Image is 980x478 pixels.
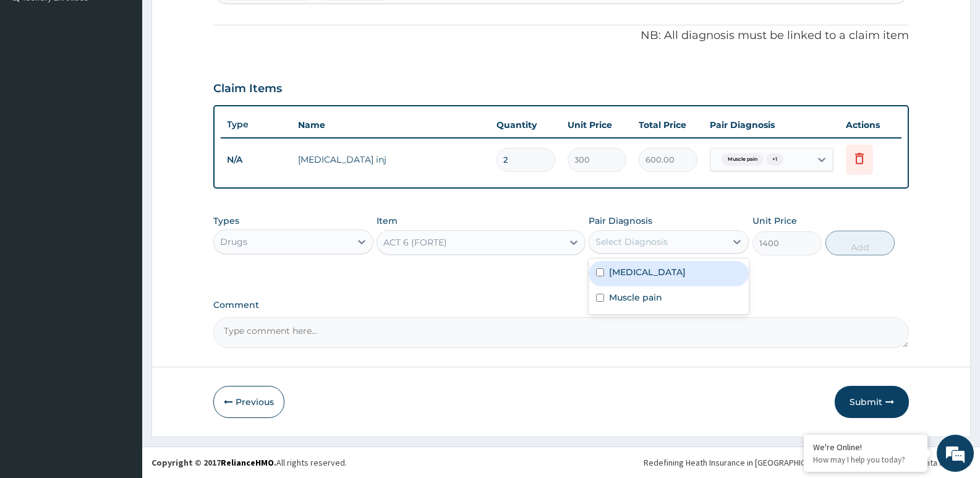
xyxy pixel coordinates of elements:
[644,456,971,469] div: Redefining Heath Insurance in [GEOGRAPHIC_DATA] using Telemedicine and Data Science!
[609,266,686,278] label: [MEDICAL_DATA]
[23,62,50,93] img: d_794563401_company_1708531726252_794563401
[213,386,284,418] button: Previous
[213,216,239,226] label: Types
[213,300,909,310] label: Comment
[383,236,447,249] div: ACT 6 (FORTE)
[292,147,490,172] td: [MEDICAL_DATA] inj
[213,82,282,96] h3: Claim Items
[766,153,783,166] span: + 1
[142,446,980,478] footer: All rights reserved.
[835,386,909,418] button: Submit
[633,113,704,137] th: Total Price
[221,148,292,171] td: N/A
[220,236,247,248] div: Drugs
[825,231,895,255] button: Add
[561,113,633,137] th: Unit Price
[813,455,918,465] p: How may I help you today?
[221,457,274,468] a: RelianceHMO
[377,215,398,227] label: Item
[6,338,236,381] textarea: Type your message and hit 'Enter'
[203,6,232,36] div: Minimize live chat window
[704,113,840,137] th: Pair Diagnosis
[813,442,918,453] div: We're Online!
[221,113,292,136] th: Type
[589,215,652,227] label: Pair Diagnosis
[64,69,208,85] div: Chat with us now
[213,28,909,44] p: NB: All diagnosis must be linked to a claim item
[752,215,797,227] label: Unit Price
[722,153,764,166] span: Muscle pain
[490,113,561,137] th: Quantity
[151,457,276,468] strong: Copyright © 2017 .
[72,156,171,281] span: We're online!
[840,113,901,137] th: Actions
[595,236,668,248] div: Select Diagnosis
[609,291,662,304] label: Muscle pain
[292,113,490,137] th: Name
